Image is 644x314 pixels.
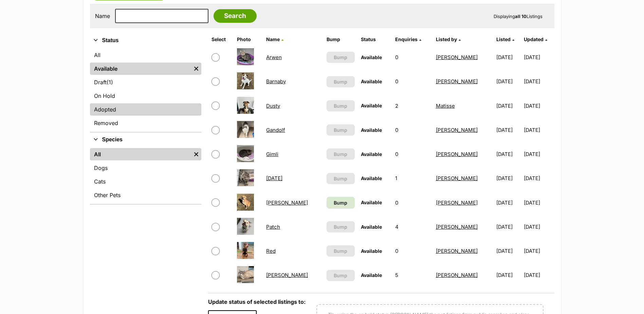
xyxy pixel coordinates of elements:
[494,142,523,166] td: [DATE]
[266,272,308,278] a: [PERSON_NAME]
[524,36,547,42] a: Updated
[392,215,433,239] td: 4
[266,199,308,206] a: [PERSON_NAME]
[334,223,347,230] span: Bump
[524,263,553,287] td: [DATE]
[334,247,347,255] span: Bump
[334,175,347,182] span: Bump
[324,34,357,45] th: Bump
[494,14,542,19] span: Displaying Listings
[334,78,347,85] span: Bump
[361,248,382,254] span: Available
[266,224,280,230] a: Patch
[494,94,523,118] td: [DATE]
[266,127,285,133] a: Gandolf
[209,34,234,45] th: Select
[90,147,201,204] div: Species
[90,49,201,61] a: All
[334,272,347,279] span: Bump
[494,215,523,239] td: [DATE]
[334,126,347,134] span: Bump
[90,36,201,45] button: Status
[494,118,523,142] td: [DATE]
[90,48,201,132] div: Status
[90,103,201,116] a: Adopted
[327,173,355,184] button: Bump
[327,245,355,257] button: Bump
[395,36,421,42] a: Enquiries
[436,103,455,109] a: Matisse
[494,46,523,69] td: [DATE]
[392,167,433,190] td: 1
[266,54,282,60] a: Arwen
[191,63,201,75] a: Remove filter
[392,46,433,69] td: 0
[95,13,110,19] label: Name
[436,54,478,60] a: [PERSON_NAME]
[392,142,433,166] td: 0
[494,239,523,263] td: [DATE]
[90,175,201,188] a: Cats
[524,70,553,93] td: [DATE]
[107,78,113,86] span: (1)
[90,63,191,75] a: Available
[436,78,478,85] a: [PERSON_NAME]
[266,248,276,254] a: Red
[496,36,511,42] span: Listed
[90,148,191,160] a: All
[524,167,553,190] td: [DATE]
[524,36,544,42] span: Updated
[361,151,382,157] span: Available
[392,239,433,263] td: 0
[361,199,382,205] span: Available
[361,127,382,133] span: Available
[494,70,523,93] td: [DATE]
[494,167,523,190] td: [DATE]
[266,103,280,109] a: Dusty
[234,34,263,45] th: Photo
[266,151,278,157] a: Gimli
[524,239,553,263] td: [DATE]
[436,127,478,133] a: [PERSON_NAME]
[436,248,478,254] a: [PERSON_NAME]
[524,94,553,118] td: [DATE]
[334,54,347,61] span: Bump
[392,70,433,93] td: 0
[494,191,523,214] td: [DATE]
[436,224,478,230] a: [PERSON_NAME]
[327,100,355,111] button: Bump
[436,151,478,157] a: [PERSON_NAME]
[436,272,478,278] a: [PERSON_NAME]
[361,78,382,84] span: Available
[90,162,201,174] a: Dogs
[392,94,433,118] td: 2
[392,263,433,287] td: 5
[361,175,382,181] span: Available
[524,46,553,69] td: [DATE]
[327,124,355,136] button: Bump
[334,199,347,206] span: Bump
[496,36,514,42] a: Listed
[191,148,201,160] a: Remove filter
[524,118,553,142] td: [DATE]
[392,191,433,214] td: 0
[266,36,280,42] span: Name
[266,36,283,42] a: Name
[90,189,201,201] a: Other Pets
[524,191,553,214] td: [DATE]
[361,103,382,108] span: Available
[266,78,286,85] a: Barnaby
[361,224,382,230] span: Available
[208,298,306,305] label: Update status of selected listings to:
[436,36,457,42] span: Listed by
[524,142,553,166] td: [DATE]
[90,117,201,129] a: Removed
[494,263,523,287] td: [DATE]
[90,76,201,88] a: Draft
[266,175,282,181] a: [DATE]
[436,36,461,42] a: Listed by
[361,272,382,278] span: Available
[334,151,347,158] span: Bump
[327,197,355,209] a: Bump
[395,36,418,42] span: translation missing: en.admin.listings.index.attributes.enquiries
